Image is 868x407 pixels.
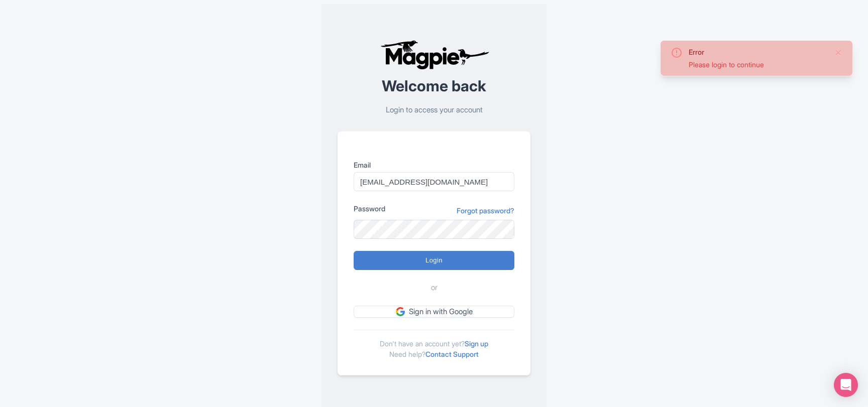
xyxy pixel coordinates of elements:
[396,307,405,316] img: google.svg
[425,350,479,358] a: Contact Support
[354,330,514,359] div: Don't have an account yet? Need help?
[834,47,842,59] button: Close
[689,59,826,70] div: Please login to continue
[338,78,530,94] h2: Welcome back
[689,47,826,57] div: Error
[354,306,514,318] a: Sign in with Google
[834,373,858,397] div: Open Intercom Messenger
[338,104,530,116] p: Login to access your account
[354,172,514,191] input: you@example.com
[465,339,488,348] a: Sign up
[457,205,514,216] a: Forgot password?
[378,40,491,70] img: logo-ab69f6fb50320c5b225c76a69d11143b.png
[431,282,438,294] span: or
[354,251,514,270] input: Login
[354,203,385,214] label: Password
[354,160,514,170] label: Email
